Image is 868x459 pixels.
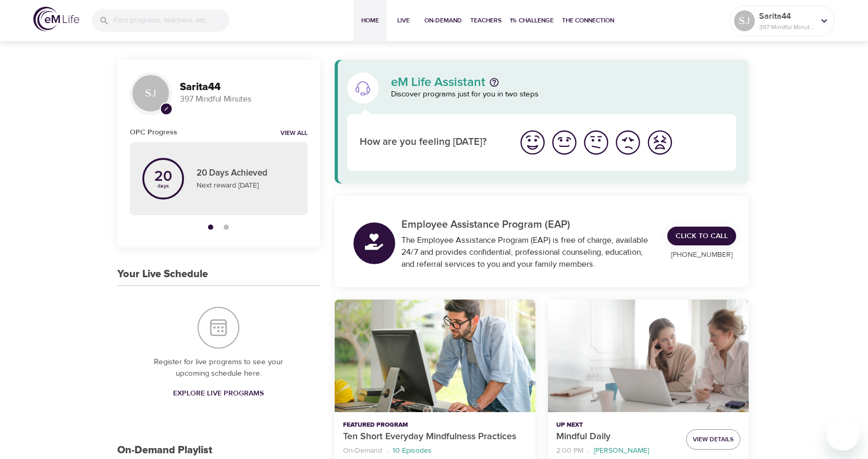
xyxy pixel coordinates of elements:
img: bad [614,128,642,157]
span: The Connection [562,15,614,26]
input: Find programs, teachers, etc... [114,9,229,32]
img: logo [33,7,79,31]
span: Home [358,15,383,26]
span: On-Demand [424,15,462,26]
span: Teachers [470,15,502,26]
p: Ten Short Everyday Mindfulness Practices [343,430,527,444]
img: worst [645,128,674,157]
p: Employee Assistance Program (EAP) [401,217,655,232]
iframe: Button to launch messaging window [826,417,860,451]
p: Discover programs just for you in two steps [391,89,737,101]
h6: OPC Progress [130,127,177,138]
div: The Employee Assistance Program (EAP) is free of charge, available 24/7 and provides confidential... [401,234,655,270]
p: 397 Mindful Minutes [180,93,308,105]
img: great [518,128,547,157]
p: Up Next [556,420,678,430]
nav: breadcrumb [556,444,678,458]
p: 397 Mindful Minutes [759,22,814,32]
p: [PHONE_NUMBER] [667,250,736,260]
p: eM Life Assistant [391,76,485,89]
a: View all notifications [280,129,308,138]
p: 20 Days Achieved [197,167,295,180]
button: I'm feeling ok [580,127,612,158]
p: days [154,184,172,188]
nav: breadcrumb [343,444,527,458]
div: SJ [130,72,172,114]
p: [PERSON_NAME] [594,445,649,456]
p: On-Demand [343,445,382,456]
div: SJ [734,10,755,31]
p: How are you feeling [DATE]? [360,135,504,150]
span: Explore Live Programs [173,387,264,400]
p: 20 [154,169,172,184]
li: · [386,444,388,458]
button: I'm feeling good [548,127,580,158]
span: Click to Call [676,230,728,243]
img: ok [582,128,610,157]
button: Ten Short Everyday Mindfulness Practices [335,300,535,413]
p: 10 Episodes [393,445,432,456]
button: View Details [686,429,740,450]
p: Sarita44 [759,10,814,22]
span: 1% Challenge [510,15,554,26]
p: Next reward [DATE] [197,180,295,191]
p: Register for live programs to see your upcoming schedule here. [138,356,299,380]
li: · [588,444,590,458]
img: eM Life Assistant [354,80,371,96]
p: 2:00 PM [556,445,583,456]
img: Your Live Schedule [198,307,239,349]
h3: Your Live Schedule [117,268,208,280]
button: Mindful Daily [548,300,749,413]
h3: Sarita44 [180,81,308,93]
p: Featured Program [343,420,527,430]
button: I'm feeling great [517,127,548,158]
img: good [550,128,579,157]
span: Live [391,15,416,26]
button: I'm feeling worst [644,127,676,158]
a: Click to Call [667,227,736,246]
a: Explore Live Programs [169,384,268,403]
span: View Details [693,434,733,445]
button: I'm feeling bad [612,127,644,158]
h3: On-Demand Playlist [117,444,212,456]
p: Mindful Daily [556,430,678,444]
